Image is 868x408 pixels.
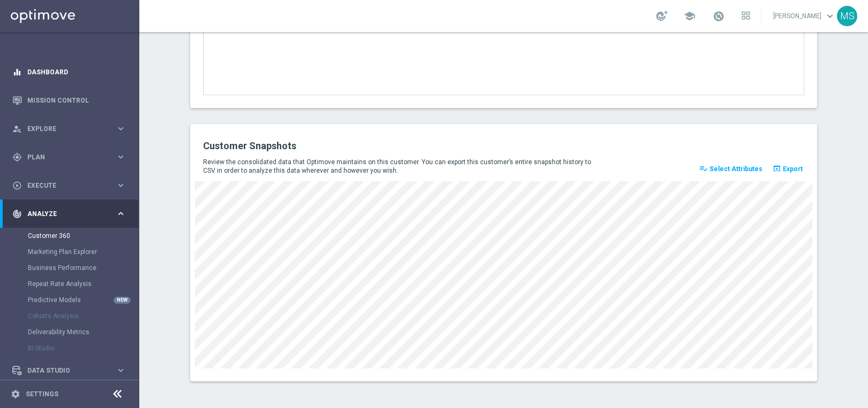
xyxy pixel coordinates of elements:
[27,367,116,374] span: Data Studio
[116,124,126,134] i: keyboard_arrow_right
[203,140,496,152] h2: Customer Snapshots
[12,124,116,134] div: Explore
[12,181,126,190] button: play_circle_outline Execute keyboard_arrow_right
[12,181,22,190] i: play_circle_outline
[28,308,138,324] div: Cohorts Analysis
[824,10,836,22] span: keyboard_arrow_down
[116,152,126,162] i: keyboard_arrow_right
[28,292,138,308] div: Predictive Models
[12,209,22,219] i: track_changes
[12,68,126,76] button: equalizer Dashboard
[709,165,762,173] span: Select Attributes
[116,365,126,375] i: keyboard_arrow_right
[12,67,22,77] i: equalizer
[684,10,695,22] span: school
[27,58,126,86] a: Dashboard
[28,228,138,244] div: Customer 360
[28,340,138,356] div: BI Studio
[12,86,126,114] div: Mission Control
[12,366,126,375] button: Data Studio keyboard_arrow_right
[28,248,111,256] a: Marketing Plan Explorer
[28,324,138,340] div: Deliverability Metrics
[772,8,837,24] a: [PERSON_NAME]keyboard_arrow_down
[12,125,126,133] button: person_search Explore keyboard_arrow_right
[27,126,116,132] span: Explore
[11,389,20,399] i: settings
[116,180,126,190] i: keyboard_arrow_right
[12,58,126,86] div: Dashboard
[27,211,116,217] span: Analyze
[28,260,138,276] div: Business Performance
[28,244,138,260] div: Marketing Plan Explorer
[12,96,126,105] button: Mission Control
[699,164,708,173] i: playlist_add_check
[114,297,131,304] div: NEW
[12,124,22,134] i: person_search
[773,164,781,173] i: open_in_browser
[27,86,126,114] a: Mission Control
[12,209,116,219] div: Analyze
[837,6,857,26] div: MS
[12,153,126,161] button: gps_fixed Plan keyboard_arrow_right
[783,165,803,173] span: Export
[28,328,111,336] a: Deliverability Metrics
[28,264,111,272] a: Business Performance
[116,209,126,219] i: keyboard_arrow_right
[771,161,804,176] button: open_in_browser Export
[12,210,126,218] button: track_changes Analyze keyboard_arrow_right
[27,154,116,160] span: Plan
[28,296,111,304] a: Predictive Models
[12,181,116,190] div: Execute
[26,391,58,397] a: Settings
[698,161,764,176] button: playlist_add_check Select Attributes
[28,276,138,292] div: Repeat Rate Analysis
[203,158,598,175] p: Review the consolidated data that Optimove maintains on this customer. You can export this custom...
[27,182,116,189] span: Execute
[12,152,116,162] div: Plan
[12,366,116,375] div: Data Studio
[28,280,111,288] a: Repeat Rate Analysis
[28,232,111,240] a: Customer 360
[12,152,22,162] i: gps_fixed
